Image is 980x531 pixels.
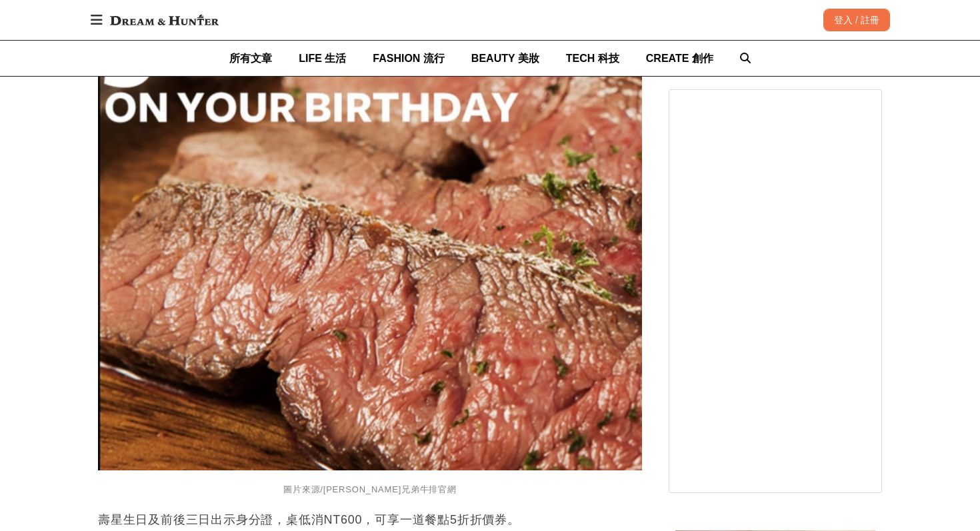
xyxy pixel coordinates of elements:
[373,53,445,64] span: FASHION 流行
[566,53,619,64] span: TECH 科技
[373,41,445,76] a: FASHION 流行
[566,41,619,76] a: TECH 科技
[471,41,539,76] a: BEAUTY 美妝
[103,8,225,32] img: Dream & Hunter
[646,41,713,76] a: CREATE 創作
[299,41,346,76] a: LIFE 生活
[229,41,272,76] a: 所有文章
[98,510,642,530] p: 壽星生日及前後三日出示身分證，桌低消NT600，可享一道餐點5折折價券。
[646,53,713,64] span: CREATE 創作
[283,484,457,494] span: 圖片來源/[PERSON_NAME]兄弟牛排官網
[299,53,346,64] span: LIFE 生活
[823,9,890,31] div: 登入 / 註冊
[229,53,272,64] span: 所有文章
[471,53,539,64] span: BEAUTY 美妝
